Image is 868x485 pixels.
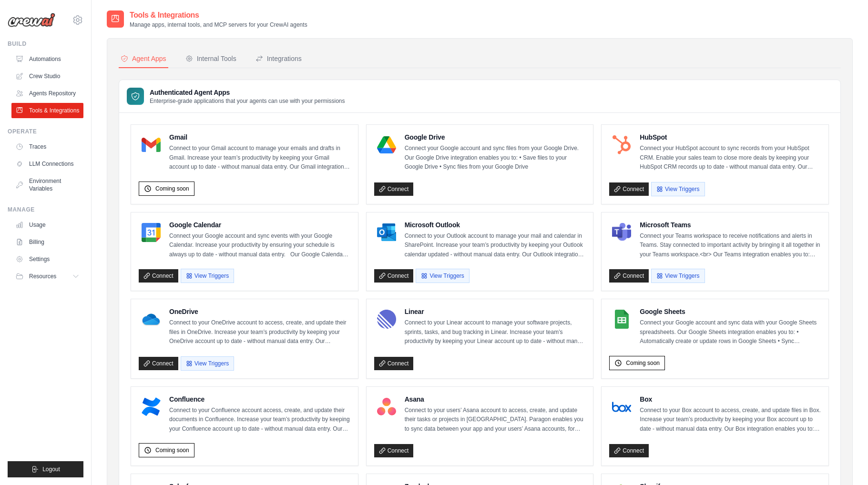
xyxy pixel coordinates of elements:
[169,232,350,260] p: Connect your Google account and sync events with your Google Calendar. Increase your productivity...
[11,252,83,267] a: Settings
[11,103,83,118] a: Tools & Integrations
[612,223,631,242] img: Microsoft Teams Logo
[612,310,631,329] img: Google Sheets Logo
[11,156,83,172] a: LLM Connections
[8,40,83,48] div: Build
[181,356,234,371] button: View Triggers
[139,269,178,283] a: Connect
[119,50,168,68] button: Agent Apps
[626,359,660,367] span: Coming soon
[130,10,307,21] h2: Tools & Integrations
[184,50,238,68] button: Internal Tools
[121,54,166,63] div: Agent Apps
[651,182,705,196] button: View Triggers
[11,173,83,196] a: Environment Variables
[181,269,234,283] button: View Triggers
[640,394,821,404] h4: Box
[142,310,161,329] img: OneDrive Logo
[155,446,189,454] span: Coming soon
[405,220,586,230] h4: Microsoft Outlook
[405,406,586,434] p: Connect to your users’ Asana account to access, create, and update their tasks or projects in [GE...
[640,132,821,142] h4: HubSpot
[374,357,414,370] a: Connect
[169,144,350,172] p: Connect to your Gmail account to manage your emails and drafts in Gmail. Increase your team’s pro...
[150,88,345,97] h3: Authenticated Agent Apps
[374,182,414,196] a: Connect
[640,232,821,260] p: Connect your Teams workspace to receive notifications and alerts in Teams. Stay connected to impo...
[29,273,56,280] span: Resources
[640,318,821,346] p: Connect your Google account and sync data with your Google Sheets spreadsheets. Our Google Sheets...
[405,394,586,404] h4: Asana
[377,135,396,154] img: Google Drive Logo
[377,310,396,329] img: Linear Logo
[169,394,350,404] h4: Confluence
[640,406,821,434] p: Connect to your Box account to access, create, and update files in Box. Increase your team’s prod...
[185,54,236,63] div: Internal Tools
[8,128,83,135] div: Operate
[377,397,396,416] img: Asana Logo
[139,357,178,370] a: Connect
[169,406,350,434] p: Connect to your Confluence account access, create, and update their documents in Confluence. Incr...
[405,232,586,260] p: Connect to your Outlook account to manage your mail and calendar in SharePoint. Increase your tea...
[150,97,345,105] p: Enterprise-grade applications that your agents can use with your permissions
[8,13,55,27] img: Logo
[142,223,161,242] img: Google Calendar Logo
[612,397,631,416] img: Box Logo
[405,307,586,316] h4: Linear
[142,397,161,416] img: Confluence Logo
[651,269,705,283] button: View Triggers
[169,307,350,316] h4: OneDrive
[11,86,83,101] a: Agents Repository
[609,444,649,457] a: Connect
[374,269,414,283] a: Connect
[405,132,586,142] h4: Google Drive
[416,269,469,283] button: View Triggers
[155,185,189,192] span: Coming soon
[640,307,821,316] h4: Google Sheets
[11,217,83,232] a: Usage
[374,444,414,457] a: Connect
[254,50,304,68] button: Integrations
[169,220,350,230] h4: Google Calendar
[11,69,83,84] a: Crew Studio
[42,465,60,473] span: Logout
[377,223,396,242] img: Microsoft Outlook Logo
[8,206,83,213] div: Manage
[130,21,307,29] p: Manage apps, internal tools, and MCP servers for your CrewAI agents
[612,135,631,154] img: HubSpot Logo
[820,439,868,485] iframe: Chat Widget
[640,144,821,172] p: Connect your HubSpot account to sync records from your HubSpot CRM. Enable your sales team to clo...
[640,220,821,230] h4: Microsoft Teams
[405,144,586,172] p: Connect your Google account and sync files from your Google Drive. Our Google Drive integration e...
[820,439,868,485] div: Widget de chat
[11,51,83,67] a: Automations
[142,135,161,154] img: Gmail Logo
[255,54,302,63] div: Integrations
[169,132,350,142] h4: Gmail
[609,182,649,196] a: Connect
[609,269,649,283] a: Connect
[11,139,83,154] a: Traces
[8,461,83,477] button: Logout
[11,269,83,284] button: Resources
[405,318,586,346] p: Connect to your Linear account to manage your software projects, sprints, tasks, and bug tracking...
[169,318,350,346] p: Connect to your OneDrive account to access, create, and update their files in OneDrive. Increase ...
[11,234,83,250] a: Billing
